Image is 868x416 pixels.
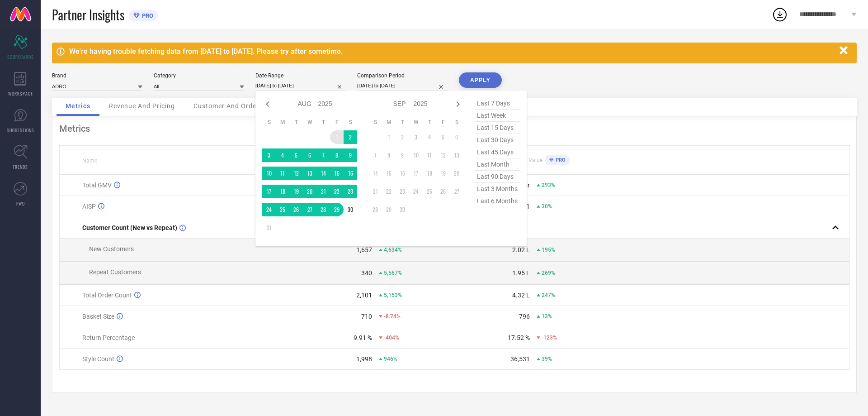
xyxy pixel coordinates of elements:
[772,6,788,23] div: Open download list
[423,119,436,126] th: Thursday
[510,355,530,363] div: 36,531
[262,221,276,234] td: Sun Aug 31 2025
[82,158,97,164] span: Name
[382,119,396,126] th: Monday
[82,334,135,341] span: Return Percentage
[542,292,555,298] span: 247%
[368,167,382,180] td: Sun Sep 14 2025
[384,247,402,253] span: 4,634%
[475,97,520,110] span: last 7 days
[409,130,423,144] td: Wed Sep 03 2025
[82,313,114,320] span: Basket Size
[409,119,423,126] th: Wednesday
[82,355,114,363] span: Style Count
[262,203,276,216] td: Sun Aug 24 2025
[303,167,316,180] td: Wed Aug 13 2025
[542,247,555,253] span: 195%
[69,47,835,56] div: We're having trouble fetching data from [DATE] to [DATE]. Please try after sometime.
[316,167,330,180] td: Thu Aug 14 2025
[8,90,33,97] span: WORKSPACE
[436,167,450,180] td: Fri Sep 19 2025
[316,185,330,198] td: Thu Aug 21 2025
[519,313,530,320] div: 796
[384,292,402,298] span: 5,153%
[276,119,289,126] th: Monday
[344,119,357,126] th: Saturday
[436,148,450,162] td: Fri Sep 12 2025
[303,203,316,216] td: Wed Aug 27 2025
[276,148,289,162] td: Mon Aug 04 2025
[475,122,520,134] span: last 15 days
[89,245,134,253] span: New Customers
[344,203,357,216] td: Sat Aug 30 2025
[316,203,330,216] td: Thu Aug 28 2025
[542,313,552,320] span: 13%
[316,119,330,126] th: Thursday
[368,185,382,198] td: Sun Sep 21 2025
[16,200,25,207] span: FWD
[344,167,357,180] td: Sat Aug 16 2025
[7,53,34,60] span: SCORECARDS
[52,72,142,79] div: Brand
[7,127,34,134] span: SUGGESTIONS
[508,334,530,341] div: 17.52 %
[361,269,372,277] div: 340
[384,270,402,276] span: 5,567%
[140,12,153,19] span: PRO
[344,130,357,144] td: Sat Aug 02 2025
[512,269,530,277] div: 1.95 L
[475,146,520,158] span: last 45 days
[382,167,396,180] td: Mon Sep 15 2025
[384,335,399,341] span: -404%
[262,167,276,180] td: Sun Aug 10 2025
[330,167,344,180] td: Fri Aug 15 2025
[396,148,409,162] td: Tue Sep 09 2025
[289,167,303,180] td: Tue Aug 12 2025
[475,158,520,171] span: last month
[330,130,344,144] td: Fri Aug 01 2025
[423,130,436,144] td: Thu Sep 04 2025
[384,356,397,362] span: 946%
[475,171,520,183] span: last 90 days
[542,335,557,341] span: -123%
[450,167,463,180] td: Sat Sep 20 2025
[436,130,450,144] td: Fri Sep 05 2025
[512,246,530,253] div: 2.02 L
[542,270,555,276] span: 269%
[89,268,141,276] span: Repeat Customers
[262,148,276,162] td: Sun Aug 03 2025
[382,185,396,198] td: Mon Sep 22 2025
[289,203,303,216] td: Tue Aug 26 2025
[459,72,502,88] button: APPLY
[13,163,28,170] span: TRENDS
[396,130,409,144] td: Tue Sep 02 2025
[276,167,289,180] td: Mon Aug 11 2025
[512,292,530,299] div: 4.32 L
[289,119,303,126] th: Tuesday
[303,148,316,162] td: Wed Aug 06 2025
[82,224,177,231] span: Customer Count (New vs Repeat)
[154,72,244,79] div: Category
[289,148,303,162] td: Tue Aug 05 2025
[109,102,175,110] span: Revenue And Pricing
[368,203,382,216] td: Sun Sep 28 2025
[356,292,372,299] div: 2,101
[423,185,436,198] td: Thu Sep 25 2025
[396,185,409,198] td: Tue Sep 23 2025
[396,167,409,180] td: Tue Sep 16 2025
[66,102,90,110] span: Metrics
[542,182,555,188] span: 293%
[52,5,124,24] span: Partner Insights
[255,72,346,79] div: Date Range
[82,292,132,299] span: Total Order Count
[303,185,316,198] td: Wed Aug 20 2025
[262,185,276,198] td: Sun Aug 17 2025
[396,203,409,216] td: Tue Sep 30 2025
[289,185,303,198] td: Tue Aug 19 2025
[475,183,520,195] span: last 3 months
[357,81,448,91] input: Select comparison period
[382,203,396,216] td: Mon Sep 29 2025
[450,148,463,162] td: Sat Sep 13 2025
[276,185,289,198] td: Mon Aug 18 2025
[330,203,344,216] td: Fri Aug 29 2025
